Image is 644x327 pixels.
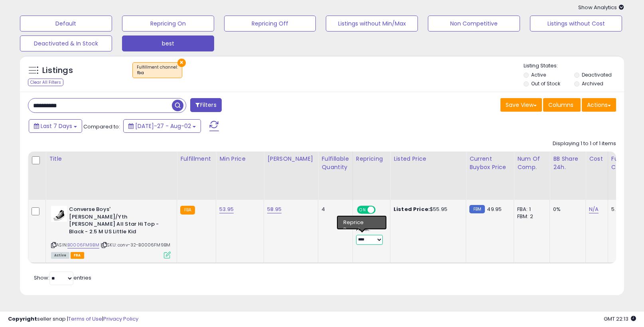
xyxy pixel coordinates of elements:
[428,16,520,32] button: Non Competitive
[611,155,642,171] div: Fulfillment Cost
[8,315,138,323] div: seller snap | |
[374,207,387,213] span: OFF
[267,155,315,163] div: [PERSON_NAME]
[224,16,316,32] button: Repricing Off
[69,206,166,237] b: Converse Boys' [PERSON_NAME]/Yth [PERSON_NAME] All Star Hi Top - Black - 2.5 M US Little Kid
[34,274,91,282] span: Show: entries
[394,206,460,213] div: $55.95
[180,206,195,215] small: FBA
[219,205,234,213] a: 53.95
[41,122,72,130] span: Last 7 Days
[582,98,616,112] button: Actions
[578,4,624,11] span: Show Analytics
[604,315,636,323] span: 2025-08-12 22:13 GMT
[487,205,502,213] span: 49.95
[100,242,170,248] span: | SKU: conv-32-B0006FM9BM
[358,207,368,213] span: ON
[321,155,349,171] div: Fulfillable Quantity
[500,98,542,112] button: Save View
[553,206,579,213] div: 0%
[137,70,178,76] div: fba
[67,242,99,248] a: B0006FM9BM
[190,98,221,112] button: Filters
[20,35,112,51] button: Deactivated & In Stock
[219,155,260,163] div: Min Price
[122,35,214,51] button: best
[356,155,387,163] div: Repricing
[51,206,67,222] img: 41OR0reyktL._SL40_.jpg
[321,206,346,213] div: 4
[548,101,573,109] span: Columns
[356,218,384,225] div: Amazon AI
[267,205,282,213] a: 58.95
[524,62,624,70] p: Listing States:
[531,71,546,78] label: Active
[543,98,581,112] button: Columns
[582,80,603,87] label: Archived
[122,16,214,32] button: Repricing On
[589,155,605,163] div: Cost
[356,227,384,245] div: Preset:
[49,155,173,163] div: Title
[180,155,213,163] div: Fulfillment
[517,155,546,171] div: Num of Comp.
[517,206,544,213] div: FBA: 1
[42,65,73,76] h5: Listings
[135,122,191,130] span: [DATE]-27 - Aug-02
[589,205,599,213] a: N/A
[68,315,102,323] a: Terms of Use
[469,205,485,213] small: FBM
[611,206,639,213] div: 5.42
[137,64,178,76] span: Fulfillment channel :
[123,119,201,133] button: [DATE]-27 - Aug-02
[103,315,138,323] a: Privacy Policy
[51,206,171,258] div: ASIN:
[582,71,612,78] label: Deactivated
[531,80,560,87] label: Out of Stock
[71,252,84,259] span: FBA
[469,155,510,171] div: Current Buybox Price
[517,213,544,220] div: FBM: 2
[394,205,430,213] b: Listed Price:
[8,315,37,323] strong: Copyright
[20,16,112,32] button: Default
[530,16,622,32] button: Listings without Cost
[51,252,69,259] span: All listings currently available for purchase on Amazon
[29,119,82,133] button: Last 7 Days
[177,59,186,67] button: ×
[28,79,63,86] div: Clear All Filters
[326,16,418,32] button: Listings without Min/Max
[83,123,120,130] span: Compared to:
[553,155,582,171] div: BB Share 24h.
[553,140,616,148] div: Displaying 1 to 1 of 1 items
[394,155,463,163] div: Listed Price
